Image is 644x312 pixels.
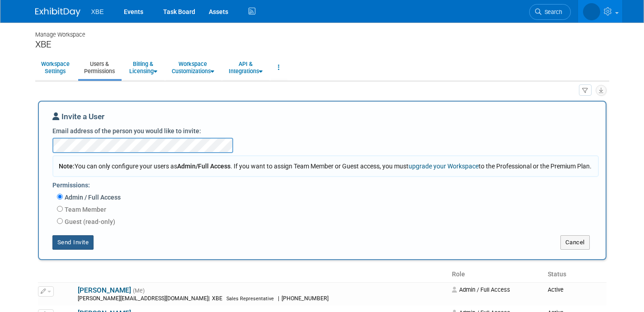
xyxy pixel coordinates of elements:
a: WorkspaceCustomizations [166,56,220,79]
span: XBE [91,8,104,15]
span: (Me) [133,288,145,294]
span: | [208,295,210,302]
th: Status [544,267,606,282]
img: Dave Cataldi [583,3,600,20]
button: Send Invite [52,235,94,250]
label: Team Member [63,205,106,214]
div: [PERSON_NAME][EMAIL_ADDRESS][DOMAIN_NAME] [78,295,446,303]
span: Search [541,9,562,15]
span: Admin/Full Access [177,163,230,170]
label: Email address of the person you would like to invite: [52,126,201,135]
div: Manage Workspace [35,23,609,39]
th: Role [448,267,544,282]
img: ExhibitDay [35,8,80,17]
span: [PHONE_NUMBER] [279,295,331,302]
span: Admin / Full Access [452,286,510,293]
div: XBE [35,39,609,50]
div: Invite a User [52,111,592,126]
a: Users &Permissions [78,56,121,79]
span: You can only configure your users as . If you want to assign Team Member or Guest access, you mus... [59,163,592,170]
span: Sales Representative [226,296,274,302]
span: | [278,295,279,302]
a: upgrade your Workspace [409,163,479,170]
a: WorkspaceSettings [35,56,75,79]
a: [PERSON_NAME] [78,286,131,294]
label: Admin / Full Access [63,193,121,202]
div: Permissions: [52,177,599,192]
a: API &Integrations [223,56,268,79]
span: Note: [59,163,75,170]
img: Dave Cataldi [58,286,72,300]
span: XBE [210,295,225,302]
a: Search [529,4,571,20]
span: Active [548,286,564,293]
button: Cancel [560,235,590,250]
label: Guest (read-only) [63,217,115,226]
a: Billing &Licensing [123,56,163,79]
